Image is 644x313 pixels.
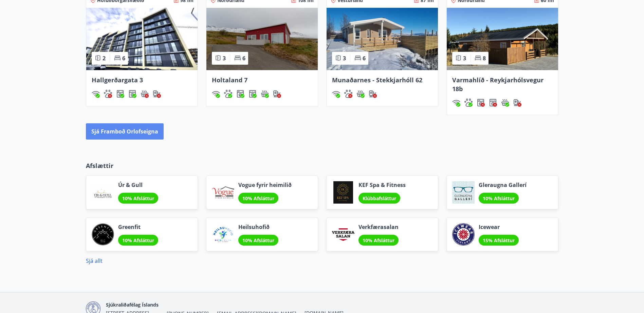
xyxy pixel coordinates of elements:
[356,90,365,98] div: Heitur pottur
[122,237,154,244] span: 10% Afsláttur
[483,195,515,202] span: 10% Afsláttur
[489,99,497,107] img: hddCLTAnxqFUMr1fxmbGG8zWilo2syolR0f9UjPn.svg
[86,257,103,265] a: Sjá allt
[513,99,521,107] div: Hleðslustöð fyrir rafbíla
[141,90,149,98] img: h89QDIuHlAdpqTriuIvuEWkTH976fOgBEOOeu1mi.svg
[464,99,473,107] img: pxcaIm5dSOV3FS4whs1soiYWTwFQvksT25a9J10C.svg
[452,99,460,107] img: HJRyFFsYp6qjeUYhR4dAD8CaCEsnIFYZ05miwXoh.svg
[452,76,544,93] span: Varmahlíð - Reykjarhólsvegur 18b
[128,90,136,98] img: hddCLTAnxqFUMr1fxmbGG8zWilo2syolR0f9UjPn.svg
[104,90,112,98] div: Gæludýr
[273,90,281,98] img: nH7E6Gw2rvWFb8XaSdRp44dhkQaj4PJkOoRYItBQ.svg
[86,123,164,140] button: Sjá framboð orlofseigna
[273,90,281,98] div: Hleðslustöð fyrir rafbíla
[358,181,406,189] span: KEF Spa & Fitness
[463,55,466,62] span: 3
[363,55,366,62] span: 6
[501,99,509,107] div: Heitur pottur
[122,55,125,62] span: 6
[212,90,220,98] img: HJRyFFsYp6qjeUYhR4dAD8CaCEsnIFYZ05miwXoh.svg
[479,181,527,189] span: Gleraugna Gallerí
[242,237,274,244] span: 10% Afsláttur
[513,99,521,107] img: nH7E6Gw2rvWFb8XaSdRp44dhkQaj4PJkOoRYItBQ.svg
[92,90,100,98] img: HJRyFFsYp6qjeUYhR4dAD8CaCEsnIFYZ05miwXoh.svg
[447,8,558,70] img: Paella dish
[344,90,352,98] div: Gæludýr
[356,90,365,98] img: h89QDIuHlAdpqTriuIvuEWkTH976fOgBEOOeu1mi.svg
[261,90,269,98] img: h89QDIuHlAdpqTriuIvuEWkTH976fOgBEOOeu1mi.svg
[464,99,473,107] div: Gæludýr
[236,90,244,98] img: Dl16BY4EX9PAW649lg1C3oBuIaAsR6QVDQBO2cTm.svg
[224,90,232,98] img: pxcaIm5dSOV3FS4whs1soiYWTwFQvksT25a9J10C.svg
[92,76,143,84] span: Hallgerðargata 3
[86,8,198,70] img: Paella dish
[477,99,485,107] img: Dl16BY4EX9PAW649lg1C3oBuIaAsR6QVDQBO2cTm.svg
[118,181,158,189] span: Úr & Gull
[332,76,422,84] span: Munaðarnes - Stekkjarhóll 62
[212,90,220,98] div: Þráðlaust net
[369,90,377,98] div: Hleðslustöð fyrir rafbíla
[249,90,257,98] div: Þurrkari
[479,223,519,231] span: Icewear
[358,223,399,231] span: Verkfærasalan
[238,223,278,231] span: Heilsuhofið
[483,237,515,244] span: 15% Afsláttur
[261,90,269,98] div: Heitur pottur
[106,301,159,308] span: Sjúkraliðafélag Íslands
[477,99,485,107] div: Þvottavél
[343,55,346,62] span: 3
[452,99,460,107] div: Þráðlaust net
[363,237,394,244] span: 10% Afsláttur
[238,181,292,189] span: Vogue fyrir heimilið
[501,99,509,107] img: h89QDIuHlAdpqTriuIvuEWkTH976fOgBEOOeu1mi.svg
[116,90,124,98] div: Þvottavél
[224,90,232,98] div: Gæludýr
[332,90,340,98] img: HJRyFFsYp6qjeUYhR4dAD8CaCEsnIFYZ05miwXoh.svg
[344,90,352,98] img: pxcaIm5dSOV3FS4whs1soiYWTwFQvksT25a9J10C.svg
[212,76,247,84] span: Holtaland 7
[249,90,257,98] img: hddCLTAnxqFUMr1fxmbGG8zWilo2syolR0f9UjPn.svg
[92,90,100,98] div: Þráðlaust net
[223,55,226,62] span: 3
[104,90,112,98] img: pxcaIm5dSOV3FS4whs1soiYWTwFQvksT25a9J10C.svg
[369,90,377,98] img: nH7E6Gw2rvWFb8XaSdRp44dhkQaj4PJkOoRYItBQ.svg
[236,90,244,98] div: Þvottavél
[483,55,486,62] span: 8
[141,90,149,98] div: Heitur pottur
[86,161,558,170] p: Afslættir
[242,195,274,202] span: 10% Afsláttur
[122,195,154,202] span: 10% Afsláttur
[489,99,497,107] div: Þurrkari
[206,8,318,70] img: Paella dish
[103,55,106,62] span: 2
[128,90,136,98] div: Þurrkari
[153,90,161,98] img: nH7E6Gw2rvWFb8XaSdRp44dhkQaj4PJkOoRYItBQ.svg
[327,8,438,70] img: Paella dish
[116,90,124,98] img: Dl16BY4EX9PAW649lg1C3oBuIaAsR6QVDQBO2cTm.svg
[363,195,396,202] span: Klúbbafsláttur
[332,90,340,98] div: Þráðlaust net
[242,55,245,62] span: 6
[118,223,158,231] span: Greenfit
[153,90,161,98] div: Hleðslustöð fyrir rafbíla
